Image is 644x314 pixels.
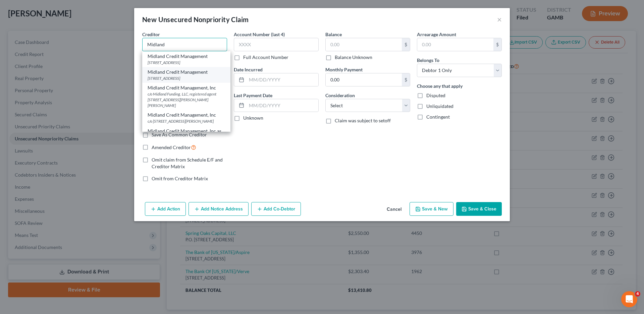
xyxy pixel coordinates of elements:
label: Save As Common Creditor [152,131,207,138]
input: Search creditor by name... [142,38,227,51]
label: Arrearage Amount [417,31,456,38]
div: $ [402,38,410,51]
span: Omit claim from Schedule E/F and Creditor Matrix [152,157,223,169]
span: Belongs To [417,57,439,63]
input: XXXX [234,38,319,51]
button: Save & Close [456,202,502,216]
div: Midland Credit Management [148,53,225,60]
div: c/o Midland Funding, LLC, registered agent [STREET_ADDRESS][PERSON_NAME][PERSON_NAME] [148,91,225,108]
span: Omit from Creditor Matrix [152,176,208,181]
span: Disputed [426,92,445,98]
div: Midland Credit Management, Inc as assignee of Capital One Bank ([GEOGRAPHIC_DATA]), N.A. [148,128,225,148]
span: Claim was subject to setoff [335,118,391,123]
div: [STREET_ADDRESS] [148,60,225,65]
div: $ [402,73,410,86]
div: Midland Credit Management [148,69,225,75]
label: Account Number (last 4) [234,31,285,38]
span: Creditor [142,32,160,37]
span: Amended Creditor [152,144,191,150]
input: MM/DD/YYYY [247,73,318,86]
div: $ [493,38,501,51]
label: Unknown [243,115,263,121]
div: Midland Credit Management, Inc [148,84,225,91]
label: Full Account Number [243,54,288,61]
span: 4 [635,291,640,297]
button: Add Notice Address [189,202,249,216]
div: Midland Credit Management, Inc [148,112,225,118]
button: Save & New [410,202,453,216]
div: [STREET_ADDRESS] [148,75,225,81]
iframe: Intercom live chat [621,291,637,307]
button: Cancel [381,203,407,216]
span: Unliquidated [426,103,453,109]
button: Add Action [145,202,186,216]
label: Balance [325,31,342,38]
div: c/o [STREET_ADDRESS][PERSON_NAME] [148,118,225,124]
input: 0.00 [417,38,493,51]
label: Last Payment Date [234,92,272,99]
button: × [497,15,502,23]
label: Choose any that apply [417,82,463,89]
button: Add Co-Debtor [251,202,301,216]
span: Contingent [426,114,450,120]
label: Date Incurred [234,66,263,73]
label: Monthly Payment [325,66,363,73]
label: Balance Unknown [335,54,372,61]
input: MM/DD/YYYY [247,99,318,112]
input: 0.00 [326,73,402,86]
div: New Unsecured Nonpriority Claim [142,15,249,24]
input: 0.00 [326,38,402,51]
label: Consideration [325,92,355,99]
